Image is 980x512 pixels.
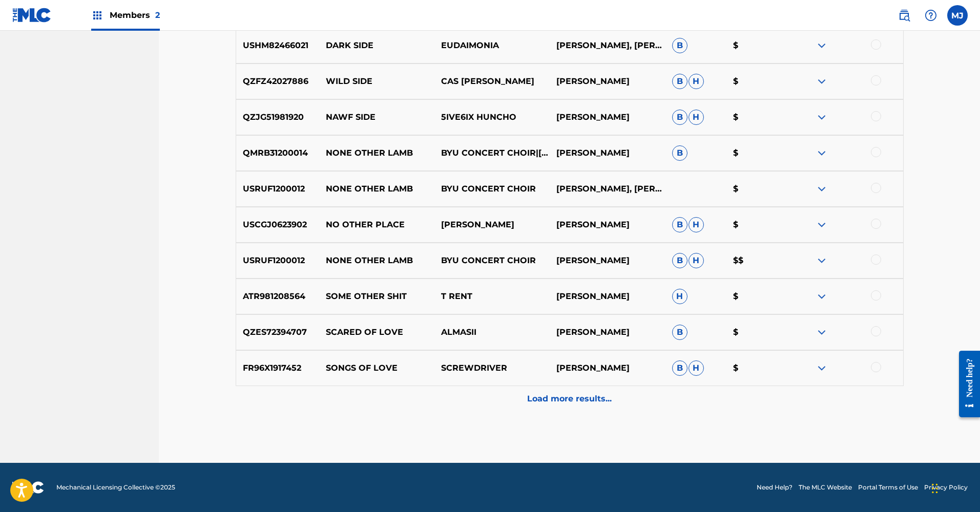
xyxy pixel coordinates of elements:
[947,5,968,26] div: User Menu
[726,326,787,338] p: $
[726,75,787,88] p: $
[689,110,704,125] span: H
[550,326,665,338] p: [PERSON_NAME]
[726,183,787,195] p: $
[816,254,828,267] img: expand
[726,219,787,231] p: $
[672,217,687,232] span: B
[898,9,910,22] img: search
[56,483,175,492] span: Mechanical Licensing Collective © 2025
[319,219,434,231] p: NO OTHER PLACE
[319,147,434,159] p: NONE OTHER LAMB
[726,147,787,159] p: $
[550,39,665,52] p: [PERSON_NAME], [PERSON_NAME], [PERSON_NAME], [PERSON_NAME], [PERSON_NAME]
[434,362,550,374] p: SCREWDRIVER
[236,39,319,52] p: USHM82466021
[434,147,550,159] p: BYU CONCERT CHOIR|[PERSON_NAME]
[434,326,550,338] p: ALMASII
[924,483,968,492] a: Privacy Policy
[689,360,704,376] span: H
[434,39,550,52] p: EUDAIMONIA
[816,147,828,159] img: expand
[319,254,434,267] p: NONE OTHER LAMB
[672,325,687,340] span: B
[550,183,665,195] p: [PERSON_NAME], [PERSON_NAME]
[816,75,828,88] img: expand
[672,110,687,125] span: B
[319,111,434,123] p: NAWF SIDE
[689,74,704,89] span: H
[550,75,665,88] p: [PERSON_NAME]
[672,145,687,161] span: B
[816,362,828,374] img: expand
[689,217,704,232] span: H
[816,290,828,303] img: expand
[434,254,550,267] p: BYU CONCERT CHOIR
[858,483,918,492] a: Portal Terms of Use
[550,111,665,123] p: [PERSON_NAME]
[236,254,319,267] p: USRUF1200012
[816,183,828,195] img: expand
[236,111,319,123] p: QZJG51981920
[726,39,787,52] p: $
[816,326,828,338] img: expand
[434,75,550,88] p: CAS [PERSON_NAME]
[672,74,687,89] span: B
[726,254,787,267] p: $$
[550,219,665,231] p: [PERSON_NAME]
[925,9,937,22] img: help
[319,39,434,52] p: DARK SIDE
[236,75,319,88] p: QZFZ42027886
[726,362,787,374] p: $
[550,290,665,303] p: [PERSON_NAME]
[951,342,980,426] iframe: Resource Center
[550,147,665,159] p: [PERSON_NAME]
[672,289,687,304] span: H
[12,8,52,23] img: MLC Logo
[434,219,550,231] p: [PERSON_NAME]
[921,5,941,26] div: Help
[550,254,665,267] p: [PERSON_NAME]
[799,483,852,492] a: The MLC Website
[672,253,687,268] span: B
[12,481,44,494] img: logo
[894,5,914,26] a: Public Search
[319,290,434,303] p: SOME OTHER SHIT
[757,483,793,492] a: Need Help?
[434,290,550,303] p: T RENT
[434,111,550,123] p: 5IVE6IX HUNCHO
[550,362,665,374] p: [PERSON_NAME]
[672,360,687,376] span: B
[236,219,319,231] p: USCGJ0623902
[816,39,828,52] img: expand
[689,253,704,268] span: H
[816,219,828,231] img: expand
[932,473,938,504] div: Drag
[236,183,319,195] p: USRUF1200012
[155,10,160,20] span: 2
[726,290,787,303] p: $
[434,183,550,195] p: BYU CONCERT CHOIR
[236,290,319,303] p: ATR981208564
[319,75,434,88] p: WILD SIDE
[236,326,319,338] p: QZES72394707
[527,393,612,405] p: Load more results...
[929,463,980,512] iframe: Chat Widget
[816,111,828,123] img: expand
[726,111,787,123] p: $
[236,362,319,374] p: FR96X1917452
[672,38,687,53] span: B
[319,362,434,374] p: SONGS OF LOVE
[110,9,160,21] span: Members
[91,9,103,22] img: Top Rightsholders
[236,147,319,159] p: QMRB31200014
[319,183,434,195] p: NONE OTHER LAMB
[319,326,434,338] p: SCARED OF LOVE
